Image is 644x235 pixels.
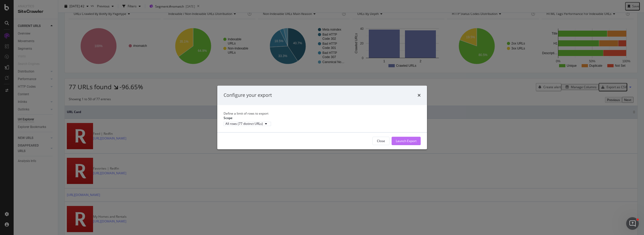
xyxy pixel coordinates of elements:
div: Close [377,139,385,143]
button: All rows (77 distinct URLs) [224,122,271,126]
div: Configure your export [224,92,272,99]
div: Launch Export [396,139,416,143]
button: Close [372,137,389,145]
div: times [418,92,421,99]
button: Launch Export [392,137,421,145]
div: Define a limit of rows to export [224,111,421,116]
div: modal [217,86,427,149]
iframe: Intercom live chat [626,217,639,230]
label: Scope [224,116,232,120]
div: All rows (77 distinct URLs) [225,122,263,125]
